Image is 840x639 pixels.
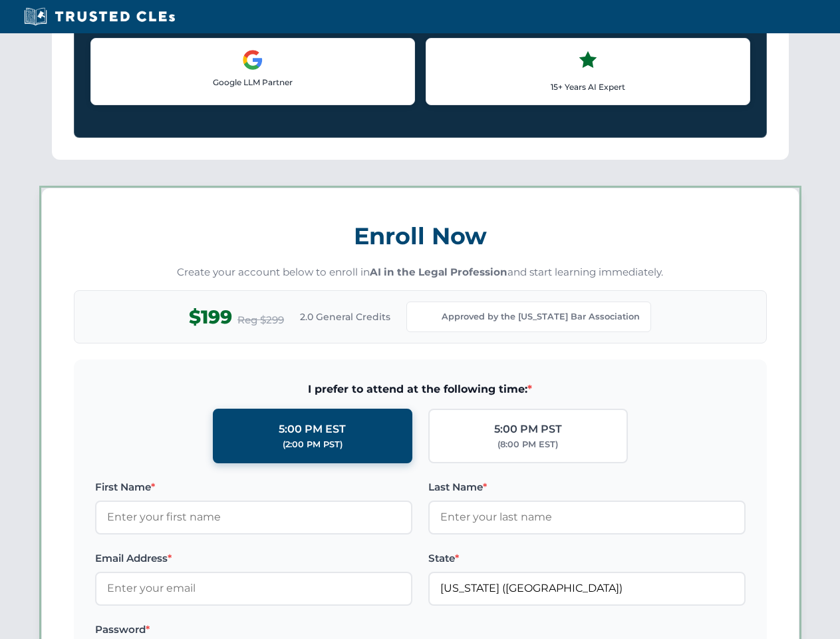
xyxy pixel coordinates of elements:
p: Google LLM Partner [102,76,404,89]
span: Approved by the [US_STATE] Bar Association [442,310,640,323]
input: Enter your last name [428,501,746,534]
input: Kentucky (KY) [428,572,746,605]
h3: Enroll Now [74,215,767,257]
img: Kentucky Bar [418,308,436,326]
label: First Name [95,479,412,495]
input: Enter your email [95,572,412,605]
p: Create your account below to enroll in and start learning immediately. [74,265,767,280]
div: (8:00 PM EST) [497,438,558,451]
input: Enter your first name [95,501,412,534]
label: Password [95,622,412,638]
img: Google [242,49,263,71]
label: Last Name [428,479,746,495]
strong: AI in the Legal Profession [370,266,507,278]
p: 15+ Years AI Expert [437,81,739,93]
label: State [428,550,746,566]
span: 2.0 General Credits [300,310,390,324]
div: 5:00 PM PST [494,421,562,438]
div: 5:00 PM EST [279,421,346,438]
label: Email Address [95,550,412,566]
span: Reg $299 [237,312,284,328]
div: (2:00 PM PST) [283,438,343,451]
span: I prefer to attend at the following time: [95,381,746,398]
img: Trusted CLEs [20,7,179,27]
span: $199 [189,302,232,332]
